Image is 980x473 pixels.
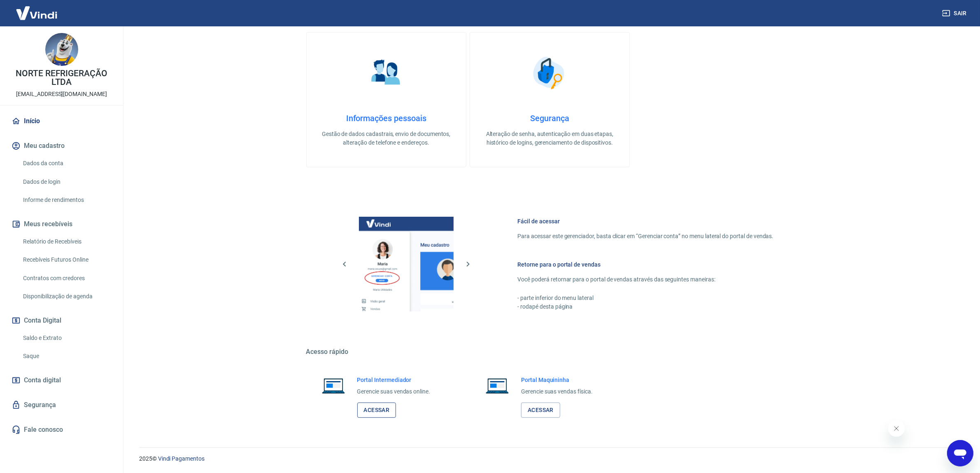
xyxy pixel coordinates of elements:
a: Informe de rendimentos [20,192,113,208]
a: Relatório de Recebíveis [20,233,113,250]
h4: Segurança [483,113,616,123]
img: Imagem de um notebook aberto [316,376,351,396]
p: Gerencie suas vendas física. [521,387,593,396]
a: Segurança [10,396,113,414]
button: Sair [940,6,970,21]
a: Fale conosco [10,421,113,439]
h6: Portal Maquininha [521,376,593,384]
span: Olá! Precisa de ajuda? [5,6,69,12]
img: Vindi [10,0,63,26]
p: Alteração de senha, autenticação em duas etapas, histórico de logins, gerenciamento de dispositivos. [483,130,616,147]
a: Conta digital [10,371,113,389]
a: Acessar [521,403,560,418]
button: Meus recebíveis [10,215,113,233]
p: 2025 © [139,454,960,463]
a: Informações pessoaisInformações pessoaisGestão de dados cadastrais, envio de documentos, alteraçã... [306,32,466,167]
a: Disponibilização de agenda [20,288,113,305]
img: 09466627-ab6f-4242-b689-093f98525a57.jpeg [45,33,78,66]
p: Gestão de dados cadastrais, envio de documentos, alteração de telefone e endereços. [320,130,453,147]
a: Saque [20,348,113,365]
p: - rodapé desta página [518,302,774,311]
a: Contratos com credores [20,270,113,287]
iframe: Fechar mensagem [888,420,905,437]
a: Início [10,112,113,130]
p: [EMAIL_ADDRESS][DOMAIN_NAME] [16,90,107,98]
p: - parte inferior do menu lateral [518,294,774,302]
iframe: Botão para abrir a janela de mensagens [947,440,973,466]
h4: Informações pessoais [320,113,453,123]
a: Recebíveis Futuros Online [20,251,113,268]
img: Segurança [529,52,570,94]
a: Dados da conta [20,155,113,172]
p: Você poderá retornar para o portal de vendas através das seguintes maneiras: [518,275,774,284]
button: Conta Digital [10,311,113,330]
button: Meu cadastro [10,137,113,155]
img: Imagem de um notebook aberto [480,376,514,396]
a: Saldo e Extrato [20,330,113,347]
img: Imagem da dashboard mostrando o botão de gerenciar conta na sidebar no lado esquerdo [359,217,454,311]
h6: Fácil de acessar [518,217,774,225]
p: NORTE REFRIGERAÇÃO LTDA [7,69,116,87]
p: Gerencie suas vendas online. [357,387,431,396]
a: Dados de login [20,173,113,190]
a: Vindi Pagamentos [158,455,205,462]
h6: Retorne para o portal de vendas [518,260,774,269]
span: Conta digital [24,375,61,386]
img: Informações pessoais [365,52,407,94]
h5: Acesso rápido [306,348,794,356]
h6: Portal Intermediador [357,376,431,384]
a: SegurançaSegurançaAlteração de senha, autenticação em duas etapas, histórico de logins, gerenciam... [470,32,630,167]
p: Para acessar este gerenciador, basta clicar em “Gerenciar conta” no menu lateral do portal de ven... [518,232,774,241]
a: Acessar [357,403,396,418]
